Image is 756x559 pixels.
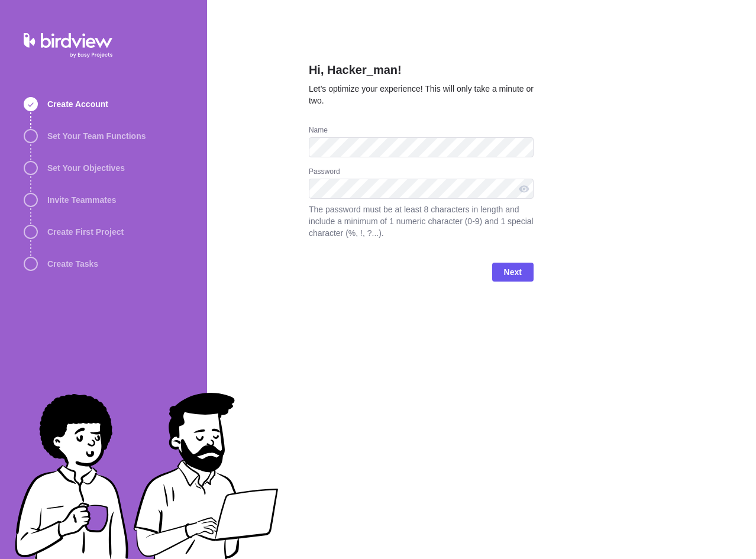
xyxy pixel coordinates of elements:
[309,125,534,137] div: Name
[47,194,116,206] span: Invite Teammates
[47,98,108,110] span: Create Account
[47,162,125,174] span: Set Your Objectives
[309,167,534,179] div: Password
[47,130,146,142] span: Set Your Team Functions
[47,258,98,270] span: Create Tasks
[309,203,534,239] span: The password must be at least 8 characters in length and include a minimum of 1 numeric character...
[492,263,534,282] span: Next
[309,84,534,105] span: Let’s optimize your experience! This will only take a minute or two.
[47,226,124,238] span: Create First Project
[504,265,522,279] span: Next
[309,62,534,83] h2: Hi, Hacker_man!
